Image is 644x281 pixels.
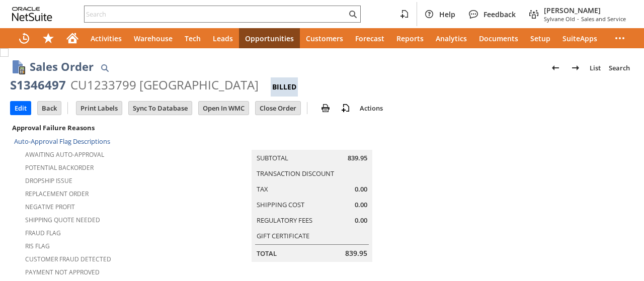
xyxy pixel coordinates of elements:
span: 0.00 [355,200,367,210]
span: Customers [306,34,343,43]
span: Reports [396,34,424,43]
a: Warehouse [128,28,179,48]
span: Documents [479,34,518,43]
span: Opportunities [245,34,294,43]
span: - [577,15,579,23]
a: Auto-Approval Flag Descriptions [14,137,110,146]
a: Recent Records [12,28,36,48]
span: Sylvane Old [544,15,575,23]
a: Leads [207,28,239,48]
span: Sales and Service [581,15,626,23]
a: Reports [390,28,430,48]
span: Warehouse [134,34,173,43]
a: Forecast [349,28,390,48]
a: Total [257,249,277,258]
img: print.svg [319,102,332,114]
a: Opportunities [239,28,300,48]
span: Analytics [436,34,467,43]
span: Help [439,10,455,19]
a: Documents [473,28,524,48]
a: Shipping Quote Needed [25,216,100,224]
a: RIS flag [25,242,50,250]
span: [PERSON_NAME] [544,6,626,15]
a: Negative Profit [25,203,75,211]
span: 0.00 [355,184,367,194]
a: Dropship Issue [25,176,72,185]
a: Tech [179,28,207,48]
input: Edit [11,102,31,115]
div: Approval Failure Reasons [10,121,214,134]
svg: Search [347,8,359,20]
input: Print Labels [76,102,122,115]
div: More menus [608,28,632,48]
span: Activities [91,34,122,43]
span: SuiteApps [562,34,597,43]
a: Shipping Cost [257,200,304,209]
div: S1346497 [10,77,66,93]
img: Previous [549,62,561,74]
a: Home [60,28,85,48]
a: Analytics [430,28,473,48]
a: Payment not approved [25,268,100,276]
span: Forecast [355,34,384,43]
a: Replacement Order [25,190,89,198]
a: Subtotal [257,153,288,162]
img: Quick Find [99,62,111,74]
img: add-record.svg [340,102,352,114]
a: Awaiting Auto-Approval [25,150,104,159]
a: Tax [257,184,268,194]
a: Customer Fraud Detected [25,255,111,263]
svg: Home [66,32,78,44]
a: Actions [356,104,387,113]
span: Feedback [484,10,516,19]
h1: Sales Order [30,58,94,75]
input: Open In WMC [199,102,249,115]
input: Sync To Database [129,102,192,115]
div: CU1233799 [GEOGRAPHIC_DATA] [70,77,259,93]
span: 839.95 [345,248,367,258]
svg: Shortcuts [42,32,54,44]
a: List [586,60,605,76]
a: Transaction Discount [257,169,334,178]
a: Gift Certificate [257,231,309,240]
svg: logo [12,7,52,21]
svg: Recent Records [18,32,30,44]
img: Next [570,62,582,74]
input: Close Order [256,102,300,115]
a: Customers [300,28,349,48]
a: Search [605,60,634,76]
a: Activities [85,28,128,48]
span: Tech [185,34,201,43]
span: Leads [213,34,233,43]
span: Setup [530,34,550,43]
caption: Summary [252,134,372,150]
div: Billed [271,77,298,97]
input: Back [38,102,61,115]
a: SuiteApps [556,28,603,48]
a: Regulatory Fees [257,216,312,225]
input: Search [85,8,347,20]
div: Shortcuts [36,28,60,48]
a: Setup [524,28,556,48]
span: 0.00 [355,216,367,225]
a: Fraud Flag [25,229,61,237]
a: Potential Backorder [25,163,94,172]
span: 839.95 [348,153,367,163]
